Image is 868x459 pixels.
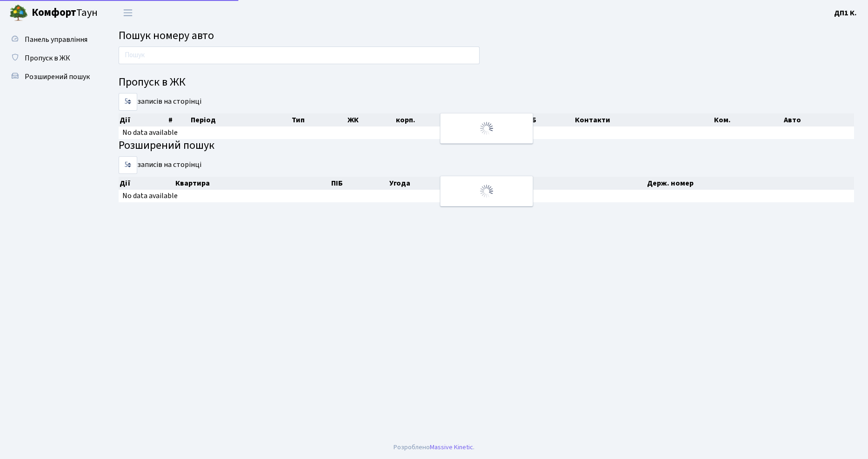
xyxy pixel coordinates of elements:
[119,27,214,44] span: Пошук номеру авто
[116,5,140,20] button: Переключити навігацію
[190,113,291,126] th: Період
[119,47,480,64] input: Пошук
[119,177,174,190] th: Дії
[25,34,87,45] span: Панель управління
[119,139,854,153] h4: Розширений пошук
[119,93,137,111] select: записів на сторінці
[783,113,854,126] th: Авто
[119,156,137,174] select: записів на сторінці
[430,442,473,452] a: Massive Kinetic
[25,72,90,82] span: Розширений пошук
[119,156,201,174] label: записів на сторінці
[646,177,854,190] th: Держ. номер
[119,190,854,202] td: No data available
[574,113,713,126] th: Контакти
[330,177,388,190] th: ПІБ
[524,113,574,126] th: ПІБ
[32,5,76,20] b: Комфорт
[394,442,474,452] div: Розроблено .
[347,113,395,126] th: ЖК
[5,67,98,86] a: Розширений пошук
[395,113,475,126] th: корп.
[32,5,98,21] span: Таун
[834,7,857,19] a: ДП1 К.
[486,177,646,190] th: Контакти
[119,93,201,111] label: записів на сторінці
[5,49,98,67] a: Пропуск в ЖК
[167,113,190,126] th: #
[5,30,98,49] a: Панель управління
[174,177,330,190] th: Квартира
[291,113,347,126] th: Тип
[479,184,494,199] img: Обробка...
[388,177,487,190] th: Угода
[119,126,854,139] td: No data available
[119,76,854,89] h4: Пропуск в ЖК
[119,113,167,126] th: Дії
[25,53,70,63] span: Пропуск в ЖК
[713,113,783,126] th: Ком.
[9,4,28,22] img: logo.png
[479,121,494,136] img: Обробка...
